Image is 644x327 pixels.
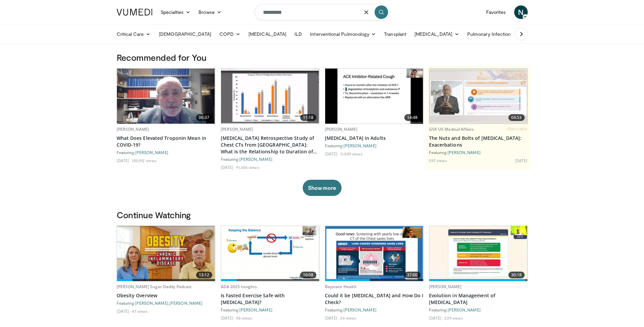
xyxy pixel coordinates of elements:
[429,69,527,124] a: 04:53
[508,272,525,278] span: 30:18
[221,165,235,170] li: [DATE]
[117,292,215,299] a: Obesity Overview
[429,126,474,132] a: GSK US Medical Affairs
[135,301,168,305] a: [PERSON_NAME]
[325,284,357,290] a: Baystate Health
[343,143,377,148] a: [PERSON_NAME]
[117,69,215,124] a: 06:37
[132,308,148,314] li: 47 views
[325,307,424,312] div: Featuring:
[300,114,316,121] span: 11:18
[429,70,527,122] img: 115e3ffd-dfda-40a8-9c6e-2699a402c261.png.620x360_q85_upscale.png
[117,226,215,281] a: 13:12
[343,307,377,312] a: [PERSON_NAME]
[429,307,528,312] div: Featuring:
[340,315,356,321] li: 26 views
[221,292,319,306] a: Is Fasted Exercise Safe with [MEDICAL_DATA]?
[221,126,254,132] a: [PERSON_NAME]
[132,158,156,163] li: 100,912 views
[221,69,319,124] img: c2eb46a3-50d3-446d-a553-a9f8510c7760.620x360_q85_upscale.jpg
[448,307,481,312] a: [PERSON_NAME]
[221,156,319,162] div: Featuring:
[429,226,527,281] a: 30:18
[221,315,235,321] li: [DATE]
[380,27,410,41] a: Transplant
[325,135,424,142] a: [MEDICAL_DATA] in Adults
[429,135,528,148] a: The Nuts and Bolts of [MEDICAL_DATA]: Exacerbations
[429,315,444,321] li: [DATE]
[244,27,290,41] a: [MEDICAL_DATA]
[325,126,358,132] a: [PERSON_NAME]
[221,226,319,281] img: da7aec45-d37b-4722-9fe9-04c8b7c4ab48.620x360_q85_upscale.jpg
[507,127,527,131] span: FEATURED
[444,315,463,321] li: 229 views
[157,5,195,19] a: Specialties
[325,69,423,124] a: 14:48
[196,272,212,278] span: 13:12
[113,27,155,41] a: Critical Care
[325,292,424,306] a: Could it be [MEDICAL_DATA] and How Do I Check?
[255,4,390,20] input: Search topics, interventions
[221,69,319,124] a: 11:18
[463,27,522,41] a: Pulmonary Infection
[429,292,528,306] a: Evolution in Management of [MEDICAL_DATA]
[290,27,306,41] a: ILD
[196,114,212,121] span: 06:37
[325,226,423,281] img: 0cd45fe6-1990-4891-a5c0-9cf4e34281d7.620x360_q85_upscale.jpg
[239,157,272,161] a: [PERSON_NAME]
[325,69,423,124] img: 11950cd4-d248-4755-8b98-ec337be04c84.620x360_q85_upscale.jpg
[117,209,528,220] h3: Continue Watching
[236,315,252,321] li: 98 views
[300,272,316,278] span: 16:08
[429,150,528,155] div: Featuring:
[306,27,380,41] a: Interventional Pulmonology
[117,135,215,148] a: What Does Elevated Troponin Mean in COVID-19?
[325,143,424,148] div: Featuring:
[117,126,149,132] a: [PERSON_NAME]
[117,9,152,16] img: VuMedi Logo
[117,158,131,163] li: [DATE]
[155,27,215,41] a: [DEMOGRAPHIC_DATA]
[448,150,481,155] a: [PERSON_NAME]
[410,27,463,41] a: [MEDICAL_DATA]
[117,308,131,314] li: [DATE]
[325,151,339,156] li: [DATE]
[221,135,319,155] a: [MEDICAL_DATA] Retrospective Study of Chest CTs from [GEOGRAPHIC_DATA]: What is the Relationship ...
[429,284,462,290] a: [PERSON_NAME]
[169,301,202,305] a: [PERSON_NAME]
[404,272,421,278] span: 37:00
[303,180,341,196] button: Show more
[117,300,215,306] div: Featuring: ,
[325,315,339,321] li: [DATE]
[236,165,259,170] li: 91,306 views
[325,226,423,281] a: 37:00
[482,5,510,19] a: Favorites
[117,52,528,63] h3: Recommended for You
[221,226,319,281] a: 16:08
[508,114,525,121] span: 04:53
[429,158,447,163] li: 597 views
[221,284,257,290] a: ADA 2025 Insights
[117,284,192,290] a: [PERSON_NAME] Sugar Daddy Podcast
[221,307,319,312] div: Featuring:
[194,5,225,19] a: Browse
[515,158,528,163] li: [DATE]
[514,5,528,19] a: N
[429,226,527,281] img: 8e167789-583c-47f1-bec8-bb48ed5f4063.620x360_q85_upscale.jpg
[135,150,168,155] a: [PERSON_NAME]
[340,151,362,156] li: 11,509 views
[404,114,421,121] span: 14:48
[215,27,244,41] a: COPD
[117,226,215,281] img: 5ae61462-7477-4019-a794-1a0a08a651ce.jpg.620x360_q85_upscale.jpg
[117,69,215,124] img: 98daf78a-1d22-4ebe-927e-10afe95ffd94.620x360_q85_upscale.jpg
[117,150,215,155] div: Featuring:
[239,307,272,312] a: [PERSON_NAME]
